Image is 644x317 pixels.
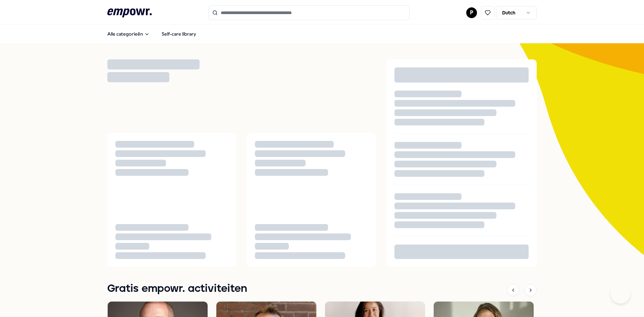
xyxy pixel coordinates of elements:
h1: Gratis empowr. activiteiten [107,280,247,297]
button: Alle categorieën [102,27,155,41]
button: P [466,7,477,18]
a: Self-care library [156,27,202,41]
nav: Main [102,27,202,41]
input: Search for products, categories or subcategories [208,5,410,20]
iframe: Help Scout Beacon - Open [610,283,631,304]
